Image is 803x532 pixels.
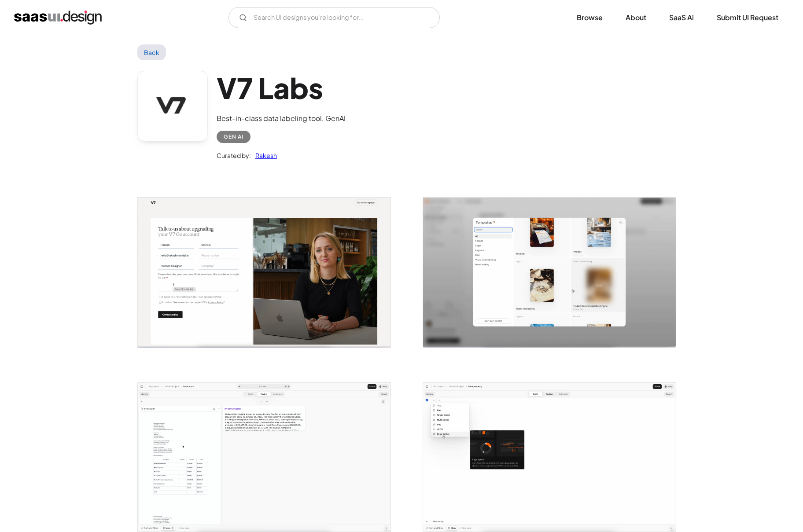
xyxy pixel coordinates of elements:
div: Gen AI [224,132,243,142]
a: About [615,8,657,27]
a: Browse [566,8,613,27]
img: 674fe7ee2c52970f63baff58_V7-Templates.png [423,198,676,348]
input: Search UI designs you're looking for... [228,7,440,28]
a: open lightbox [138,198,390,348]
a: Back [137,44,166,60]
img: 674fe7eebfccbb95edab8bb0_V7-contact%20Sales.png [138,198,390,348]
a: home [14,11,102,25]
a: Rakesh [251,150,277,161]
div: Best-in-class data labeling tool. GenAI [217,113,346,124]
form: Email Form [228,7,440,28]
h1: V7 Labs [217,71,346,105]
a: Submit UI Request [706,8,789,27]
a: SaaS Ai [659,8,704,27]
a: open lightbox [423,198,676,348]
div: Curated by: [217,150,251,161]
